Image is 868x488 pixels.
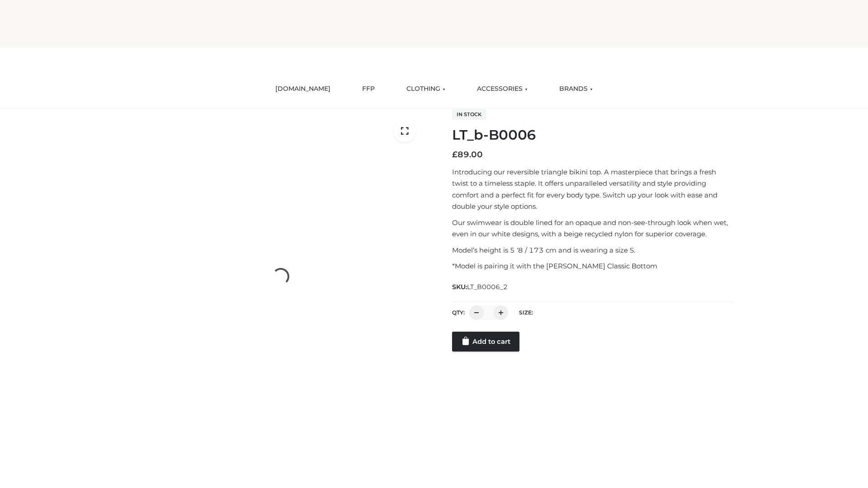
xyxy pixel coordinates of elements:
span: LT_B0006_2 [467,283,508,291]
a: Add to cart [452,332,519,352]
span: £ [452,150,458,160]
span: SKU: [452,282,509,292]
p: Model’s height is 5 ‘8 / 173 cm and is wearing a size S. [452,244,734,256]
a: [DOMAIN_NAME] [269,79,337,99]
span: In stock [452,109,486,120]
label: QTY: [452,309,465,316]
a: ACCESSORIES [470,79,534,99]
a: BRANDS [552,79,599,99]
p: Our swimwear is double lined for an opaque and non-see-through look when wet, even in our white d... [452,217,734,240]
p: Introducing our reversible triangle bikini top. A masterpiece that brings a fresh twist to a time... [452,166,734,212]
h1: LT_b-B0006 [452,127,734,143]
label: Size: [519,309,533,316]
a: FFP [355,79,382,99]
bdi: 89.00 [452,150,483,160]
p: *Model is pairing it with the [PERSON_NAME] Classic Bottom [452,260,734,272]
a: CLOTHING [400,79,452,99]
